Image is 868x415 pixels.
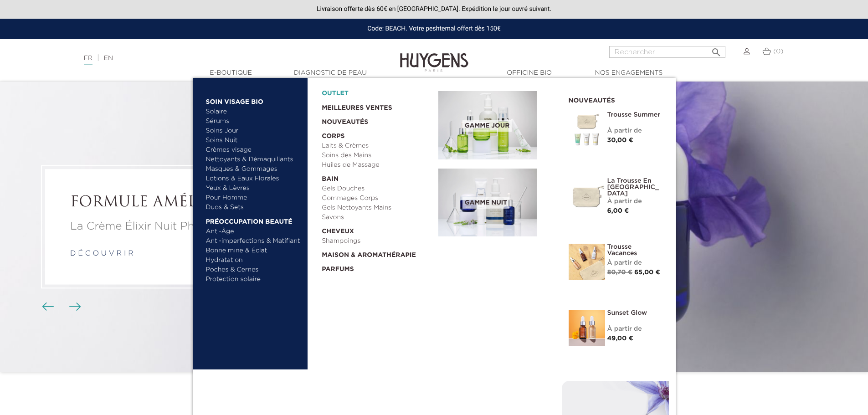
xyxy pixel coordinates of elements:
[322,98,424,113] a: Meilleures Ventes
[322,222,432,236] a: Cheveux
[322,246,432,260] a: Maison & Aromathérapie
[569,94,662,105] h2: Nouveautés
[206,212,301,227] a: Préoccupation beauté
[708,43,724,56] button: 
[322,170,432,184] a: Bain
[438,169,555,237] a: Gamme nuit
[206,136,293,145] a: Soins Nuit
[322,194,432,203] a: Gommages Corps
[206,174,301,184] a: Lotions & Eaux Florales
[583,68,674,78] a: Nos engagements
[206,155,301,164] a: Nettoyants & Démaquillants
[607,197,662,206] div: À partir de
[438,91,537,159] img: routine_jour_banner.jpg
[104,55,113,61] a: EN
[206,92,301,107] a: Soin Visage Bio
[206,145,301,155] a: Crèmes visage
[322,213,432,222] a: Savons
[206,107,301,117] a: Solaire
[322,127,432,141] a: Corps
[206,265,301,275] a: Poches & Cernes
[322,260,432,274] a: Parfums
[609,46,725,58] input: Rechercher
[206,275,301,284] a: Protection solaire
[569,244,605,280] img: La Trousse vacances
[607,324,662,334] div: À partir de
[322,184,432,194] a: Gels Douches
[206,184,301,193] a: Yeux & Lèvres
[607,126,662,136] div: À partir de
[711,44,722,55] i: 
[322,141,432,151] a: Laits & Crèmes
[322,236,432,246] a: Shampoings
[462,197,509,209] span: Gamme nuit
[206,203,301,212] a: Duos & Sets
[84,55,92,65] a: FR
[206,126,301,136] a: Soins Jour
[206,246,301,256] a: Bonne mine & Éclat
[438,91,555,159] a: Gamme jour
[70,219,262,235] p: La Crème Élixir Nuit Phyto-Rétinol
[322,160,432,170] a: Huiles de Massage
[607,258,662,268] div: À partir de
[206,117,301,126] a: Sérums
[400,38,468,73] img: Huygens
[185,68,277,78] a: E-Boutique
[569,178,605,214] img: La Trousse en Coton
[607,112,662,118] a: Trousse Summer
[462,120,512,132] span: Gamme jour
[206,193,301,203] a: Pour Homme
[70,251,134,258] a: d é c o u v r i r
[206,164,301,174] a: Masques & Gommages
[569,112,605,148] img: Trousse Summer
[322,113,432,127] a: Nouveautés
[322,151,432,160] a: Soins des Mains
[285,68,376,78] a: Diagnostic de peau
[607,269,632,276] span: 80,70 €
[70,194,262,211] h2: FORMULE AMÉLIORÉE
[607,208,629,214] span: 6,00 €
[438,169,537,237] img: routine_nuit_banner.jpg
[206,227,301,236] a: Anti-Âge
[322,84,424,98] a: OUTLET
[607,137,633,143] span: 30,00 €
[206,236,301,246] a: Anti-imperfections & Matifiant
[607,244,662,256] a: Trousse Vacances
[484,68,575,78] a: Officine Bio
[607,178,662,197] a: La Trousse en [GEOGRAPHIC_DATA]
[607,335,633,342] span: 49,00 €
[773,48,783,55] span: (0)
[634,269,660,276] span: 65,00 €
[79,53,355,64] div: |
[607,310,662,316] a: Sunset Glow
[569,310,605,346] img: Sunset glow- un teint éclatant
[46,300,75,314] div: Boutons du carrousel
[322,203,432,213] a: Gels Nettoyants Mains
[206,256,301,265] a: Hydratation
